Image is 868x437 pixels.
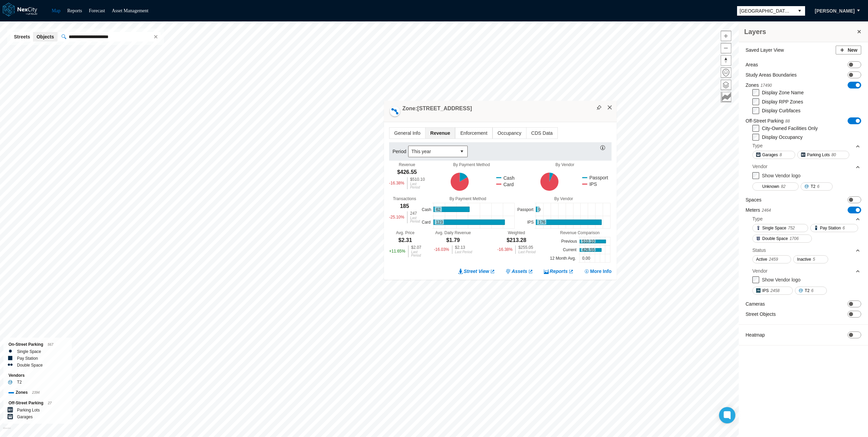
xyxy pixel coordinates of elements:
span: Street View [464,268,489,275]
span: Active [756,256,767,263]
span: 6 [817,183,819,190]
div: Last Period [411,250,421,257]
label: Period [393,148,408,155]
text: 426.55 [582,248,595,253]
span: [GEOGRAPHIC_DATA][PERSON_NAME] [740,7,791,14]
span: Streets [14,33,30,40]
button: Close popup [607,104,613,111]
span: 2458 [770,287,780,294]
div: -16.38 % [497,245,513,254]
span: 5 [813,256,815,263]
text: 9 [538,207,541,212]
label: Off-Street Parking [746,117,790,125]
div: Zones [9,389,67,396]
span: Parking Lots [807,151,830,158]
button: Zoom out [721,43,731,53]
a: Reports [67,8,82,13]
text: IPS [527,220,534,225]
text: Cash [422,207,431,212]
label: Parking Lots [17,407,40,414]
label: Display Curbfaces [762,108,801,113]
span: Reset bearing to north [721,55,731,65]
div: Last Period [518,250,536,254]
div: Status [752,247,766,254]
span: Zoom out [721,43,731,53]
span: 2459 [769,256,778,263]
label: Cameras [746,301,765,307]
button: Streets [11,32,33,42]
span: T2 [805,287,809,294]
div: Transactions [393,196,416,201]
span: T2 [811,183,815,190]
span: 752 [788,225,795,231]
div: $2.13 [455,245,472,249]
span: More Info [590,268,612,275]
span: Inactive [797,256,811,263]
text: Previous [561,239,577,244]
button: New [836,46,861,54]
span: Occupancy [493,128,526,139]
span: CDS Data [527,128,557,139]
div: Vendors [9,372,67,379]
button: Home [721,67,731,78]
label: Study Areas Boundaries [746,71,797,78]
button: Unknown82 [752,182,799,191]
label: Show Vendor logo [762,277,801,282]
span: 8 [780,151,782,158]
text: Current [563,248,577,253]
div: By Vendor [516,196,612,201]
text: Passport [517,207,534,212]
span: New [848,47,857,53]
div: Vendor [752,161,861,172]
div: $1.79 [446,237,460,244]
a: Mapbox homepage [3,427,11,435]
div: Last Period [410,216,420,223]
button: Layers management [721,80,731,90]
div: -16.38 % [389,177,404,189]
button: Reset bearing to north [721,55,731,66]
label: Spaces [746,196,762,203]
div: $255.05 [518,245,536,249]
text: Card [422,220,431,225]
label: Display Zone Name [762,90,804,95]
img: svg%3e [597,105,601,110]
a: Map [52,8,61,13]
div: Last Period [410,182,425,189]
button: T26 [795,287,827,295]
button: Parking Lots80 [797,151,849,159]
div: -16.03 % [434,245,449,254]
label: Zones [746,82,772,89]
div: Type [752,215,763,222]
span: [PERSON_NAME] [815,7,855,14]
div: Status [752,245,861,255]
button: Double Space1706 [752,234,812,243]
span: clear [151,32,161,42]
span: 88 [785,119,790,124]
label: Street Objects [746,311,776,318]
div: 247 [410,211,420,215]
div: Type [752,214,861,224]
span: Revenue [425,128,455,139]
a: Asset Management [112,8,149,13]
span: Garages [762,151,778,158]
label: Heatmap [746,331,765,338]
label: Meters [746,207,771,214]
text: 0.00 [582,256,590,261]
button: Key metrics [721,92,731,102]
span: 27 [48,401,52,405]
button: select [456,146,467,157]
div: Vendor [752,266,861,276]
span: Unknown [762,183,779,190]
h4: Zone: [STREET_ADDRESS] [402,105,472,112]
label: Double Space [17,362,43,369]
text: 123 [436,220,443,225]
text: 12 Month Avg. [550,256,576,261]
span: Enforcement [455,128,492,139]
button: Single Space752 [752,224,808,232]
div: Avg. Daily Revenue [435,230,471,235]
a: Forecast [89,8,105,13]
span: 80 [831,151,836,158]
span: IPS [762,287,769,294]
span: Pay Station [820,225,841,231]
button: Pay Station6 [810,224,858,232]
